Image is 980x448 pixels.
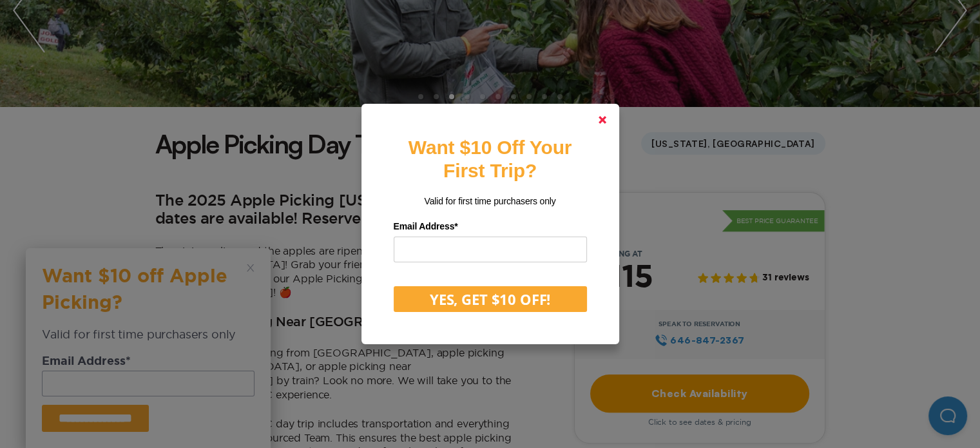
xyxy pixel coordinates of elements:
[454,221,457,231] span: Required
[408,137,572,181] strong: Want $10 Off Your First Trip?
[424,196,555,206] span: Valid for first time purchasers only
[394,286,587,312] button: YES, GET $10 OFF!
[394,217,587,237] label: Email Address
[587,104,618,135] a: Close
